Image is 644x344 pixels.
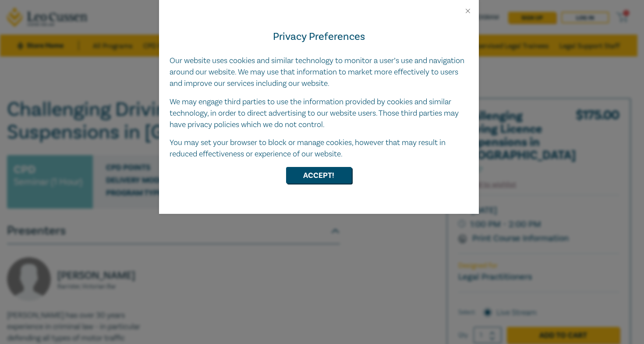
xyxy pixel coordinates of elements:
p: We may engage third parties to use the information provided by cookies and similar technology, in... [170,96,468,131]
button: Close [464,7,472,15]
p: You may set your browser to block or manage cookies, however that may result in reduced effective... [170,137,468,160]
h4: Privacy Preferences [170,29,468,45]
p: Our website uses cookies and similar technology to monitor a user’s use and navigation around our... [170,55,468,89]
button: Accept! [286,167,352,184]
